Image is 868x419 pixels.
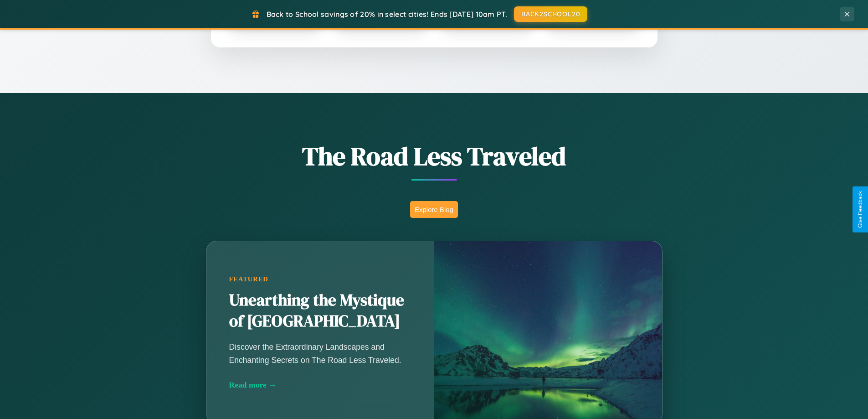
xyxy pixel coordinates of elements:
[229,380,411,390] div: Read more →
[229,275,411,283] div: Featured
[857,191,863,228] div: Give Feedback
[229,290,411,332] h2: Unearthing the Mystique of [GEOGRAPHIC_DATA]
[267,10,507,19] span: Back to School savings of 20% in select cities! Ends [DATE] 10am PT.
[514,6,587,22] button: BACK2SCHOOL20
[410,201,458,218] button: Explore Blog
[161,139,708,174] h1: The Road Less Traveled
[229,341,411,366] p: Discover the Extraordinary Landscapes and Enchanting Secrets on The Road Less Traveled.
